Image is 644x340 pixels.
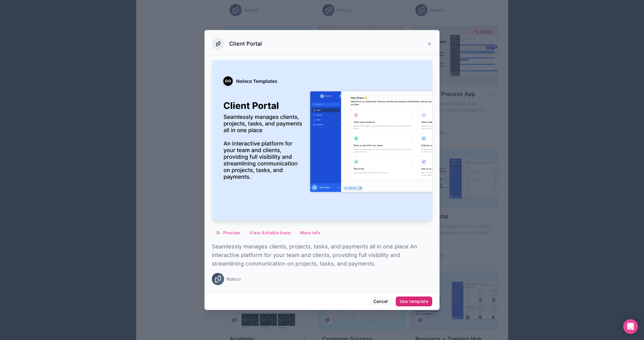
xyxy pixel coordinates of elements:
[369,297,392,306] button: Cancel
[623,319,638,334] div: Open Intercom Messenger
[296,228,324,238] button: More info
[212,242,432,268] p: Seamlessly manages clients, projects, tasks, and payments all in one place An interactive platfor...
[227,276,241,282] span: Noloco
[212,228,244,238] button: Preview
[400,299,428,304] div: Use template
[245,228,294,238] button: View Airtable base
[396,297,432,306] button: Use template
[229,40,262,47] h3: Client Portal
[223,230,240,236] span: Preview
[212,60,432,221] img: Client Portal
